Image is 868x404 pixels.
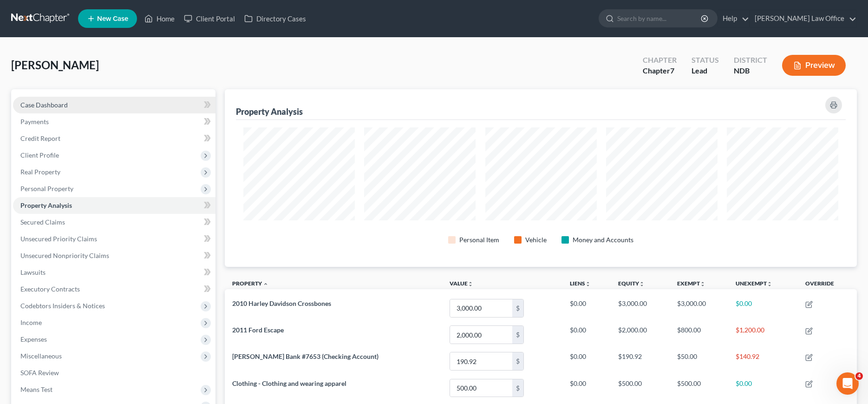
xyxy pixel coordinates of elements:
[450,299,512,317] input: 0.00
[232,326,284,334] span: 2011 Ford Escape
[20,185,73,192] span: Personal Property
[13,247,215,264] a: Unsecured Nonpriority Claims
[20,151,59,159] span: Client Profile
[573,235,633,245] div: Money and Accounts
[20,101,68,109] span: Case Dashboard
[736,280,772,287] a: Unexemptunfold_more
[525,235,547,245] div: Vehicle
[450,280,473,287] a: Valueunfold_more
[670,375,729,401] td: $500.00
[512,326,523,344] div: $
[20,201,72,209] span: Property Analysis
[639,281,645,287] i: unfold_more
[670,348,729,375] td: $50.00
[20,369,59,377] span: SOFA Review
[459,235,499,245] div: Personal Item
[13,197,215,214] a: Property Analysis
[232,280,268,287] a: Property expand_less
[855,372,863,380] span: 4
[263,281,268,287] i: expand_less
[585,281,591,287] i: unfold_more
[232,352,379,360] span: [PERSON_NAME] Bank #7653 (Checking Account)
[450,352,512,370] input: 0.00
[562,375,611,401] td: $0.00
[836,372,859,395] iframe: Intercom live chat
[20,118,49,126] span: Payments
[140,10,179,27] a: Home
[13,113,215,130] a: Payments
[20,352,62,360] span: Miscellaneous
[677,280,705,287] a: Exemptunfold_more
[179,10,240,27] a: Client Portal
[20,335,47,343] span: Expenses
[728,322,798,348] td: $1,200.00
[468,281,473,287] i: unfold_more
[450,379,512,397] input: 0.00
[611,295,670,321] td: $3,000.00
[718,10,749,27] a: Help
[512,379,523,397] div: $
[692,66,719,76] div: Lead
[20,218,65,226] span: Secured Claims
[670,295,729,321] td: $3,000.00
[670,322,729,348] td: $800.00
[767,281,772,287] i: unfold_more
[20,385,52,393] span: Means Test
[618,280,645,287] a: Equityunfold_more
[611,322,670,348] td: $2,000.00
[20,285,80,293] span: Executory Contracts
[734,55,767,66] div: District
[13,231,215,247] a: Unsecured Priority Claims
[240,10,311,27] a: Directory Cases
[20,302,105,310] span: Codebtors Insiders & Notices
[20,235,97,243] span: Unsecured Priority Claims
[232,299,331,307] span: 2010 Harley Davidson Crossbones
[643,66,677,76] div: Chapter
[798,274,857,295] th: Override
[20,168,60,176] span: Real Property
[562,322,611,348] td: $0.00
[670,66,674,75] span: 7
[611,348,670,375] td: $190.92
[643,55,677,66] div: Chapter
[13,281,215,298] a: Executory Contracts
[512,352,523,370] div: $
[20,252,109,259] span: Unsecured Nonpriority Claims
[734,66,767,76] div: NDB
[728,295,798,321] td: $0.00
[728,375,798,401] td: $0.00
[97,15,128,22] span: New Case
[236,106,303,117] div: Property Analysis
[570,280,591,287] a: Liensunfold_more
[13,364,215,381] a: SOFA Review
[13,264,215,281] a: Lawsuits
[512,299,523,317] div: $
[13,97,215,113] a: Case Dashboard
[20,134,60,142] span: Credit Report
[562,295,611,321] td: $0.00
[728,348,798,375] td: $140.92
[611,375,670,401] td: $500.00
[692,55,719,66] div: Status
[232,379,346,387] span: Clothing - Clothing and wearing apparel
[13,214,215,231] a: Secured Claims
[782,55,846,76] button: Preview
[450,326,512,344] input: 0.00
[11,58,99,72] span: [PERSON_NAME]
[562,348,611,375] td: $0.00
[750,10,856,27] a: [PERSON_NAME] Law Office
[20,268,46,276] span: Lawsuits
[617,10,702,27] input: Search by name...
[20,318,42,326] span: Income
[13,130,215,147] a: Credit Report
[700,281,705,287] i: unfold_more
